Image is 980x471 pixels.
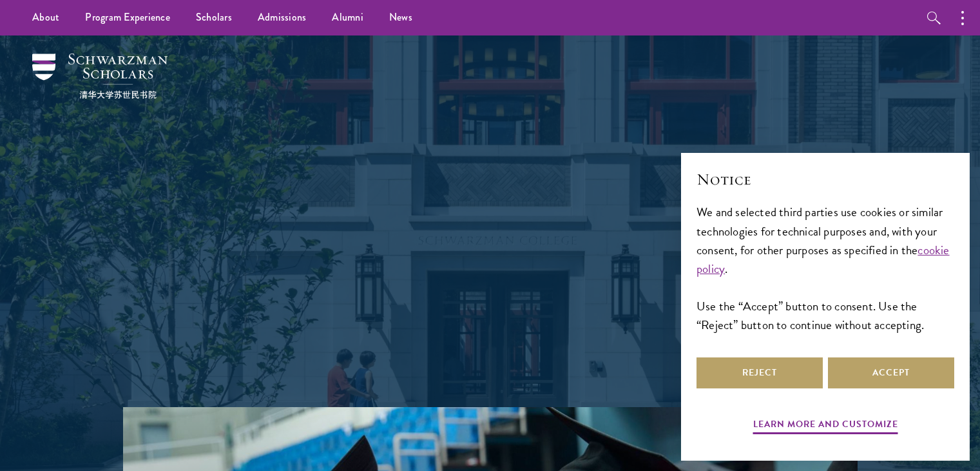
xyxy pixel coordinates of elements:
img: Schwarzman Scholars [32,54,168,99]
h2: Notice [697,168,954,190]
a: cookie policy [697,241,950,278]
button: Reject [697,357,823,388]
button: Accept [828,357,954,388]
button: Learn more and customize [753,416,898,436]
div: We and selected third parties use cookies or similar technologies for technical purposes and, wit... [697,203,954,334]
